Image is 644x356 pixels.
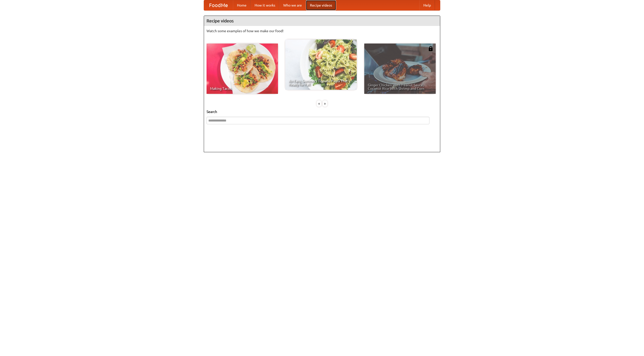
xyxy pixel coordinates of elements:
a: How it works [251,0,279,10]
h5: Search [207,109,437,114]
h4: Recipe videos [204,16,440,26]
a: Who we are [279,0,306,10]
a: An Easy, Summery Tomato Pasta That's Ready for Fall [285,39,357,90]
a: Help [419,0,435,10]
a: Recipe videos [306,0,336,10]
span: Making Tacos [210,87,274,90]
a: FoodMe [204,0,233,10]
span: An Easy, Summery Tomato Pasta That's Ready for Fall [289,79,353,86]
div: « [317,100,321,107]
p: Watch some examples of how we make our food! [207,28,437,33]
img: 483408.png [428,46,433,51]
a: Making Tacos [207,44,278,94]
div: » [323,100,327,107]
a: Home [233,0,251,10]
